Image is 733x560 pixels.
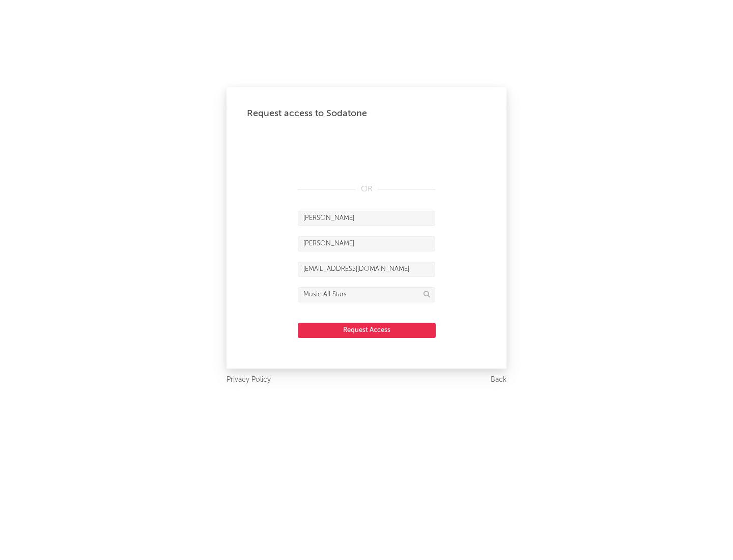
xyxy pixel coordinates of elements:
input: Email [298,262,435,277]
a: Privacy Policy [227,374,271,386]
button: Request Access [298,323,436,338]
div: OR [298,183,435,195]
input: Division [298,287,435,302]
input: Last Name [298,236,435,251]
input: First Name [298,211,435,226]
a: Back [491,374,506,386]
div: Request access to Sodatone [247,107,486,120]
